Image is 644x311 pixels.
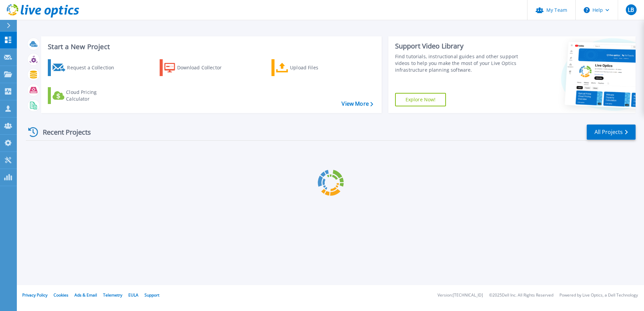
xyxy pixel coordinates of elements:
a: EULA [128,292,138,298]
div: Cloud Pricing Calculator [66,89,120,102]
h3: Start a New Project [48,43,373,50]
div: Download Collector [177,61,231,74]
a: Ads & Email [74,292,97,298]
div: Upload Files [290,61,344,74]
li: Version: [TECHNICAL_ID] [438,293,483,298]
div: Request a Collection [67,61,121,74]
a: Upload Files [271,59,347,76]
a: View More [342,101,373,107]
div: Support Video Library [395,42,521,50]
div: Recent Projects [26,124,100,140]
a: Cookies [54,292,68,298]
a: Privacy Policy [22,292,47,298]
a: Download Collector [160,59,235,76]
a: Cloud Pricing Calculator [48,87,123,104]
li: © 2025 Dell Inc. All Rights Reserved [489,293,553,298]
a: Explore Now! [395,93,446,106]
a: All Projects [587,125,636,140]
a: Telemetry [103,292,122,298]
a: Support [144,292,159,298]
div: Find tutorials, instructional guides and other support videos to help you make the most of your L... [395,53,521,73]
a: Request a Collection [48,59,123,76]
span: LB [628,7,634,12]
li: Powered by Live Optics, a Dell Technology [559,293,638,298]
